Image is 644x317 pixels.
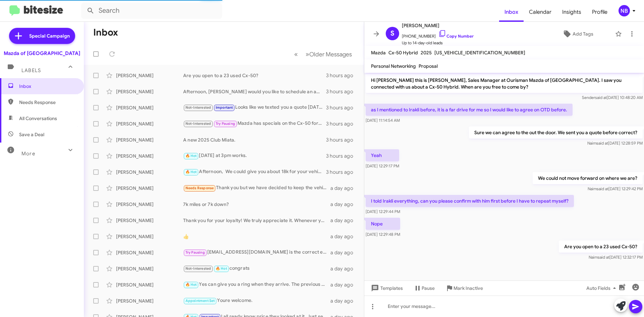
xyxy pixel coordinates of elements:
[183,265,330,272] div: congrats
[294,50,298,58] span: «
[116,137,183,143] div: [PERSON_NAME]
[183,168,326,176] div: Afternoon, We could give you about 18k for your vehicle.
[326,88,359,95] div: 3 hours ago
[116,185,183,192] div: [PERSON_NAME]
[421,50,432,56] span: 2025
[21,67,41,73] span: Labels
[422,282,435,294] span: Pause
[116,233,183,240] div: [PERSON_NAME]
[402,30,474,40] span: [PHONE_NUMBER]
[366,209,400,214] span: [DATE] 12:29:44 PM
[326,120,359,127] div: 3 hours ago
[183,184,330,192] div: Thank you but we have decided to keep the vehicle till the end of the lease
[582,95,643,100] span: Sender [DATE] 10:48:20 AM
[595,95,607,100] span: said at
[116,201,183,208] div: [PERSON_NAME]
[306,50,309,58] span: »
[366,218,400,230] p: Nope
[330,249,359,256] div: a day ago
[434,50,525,56] span: [US_VEHICLE_IDENTIFICATION_NUMBER]
[596,141,608,146] span: said at
[216,266,227,271] span: 🔥 Hot
[388,50,418,56] span: Cx-50 Hybrid
[183,88,326,95] div: Afternoon, [PERSON_NAME] would you like to schedule an appointment to see the Cx-50?
[330,233,359,240] div: a day ago
[364,282,408,294] button: Templates
[587,141,643,146] span: Naim [DATE] 12:28:59 PM
[19,131,44,138] span: Save a Deal
[438,34,474,39] a: Copy Number
[366,232,400,237] span: [DATE] 12:29:48 PM
[598,255,609,260] span: said at
[402,21,474,30] span: [PERSON_NAME]
[185,154,197,158] span: 🔥 Hot
[183,104,326,111] div: Looks like we texted you a quote [DATE] on the same vehicle. Hows your schedule for the weekend?
[330,281,359,288] div: a day ago
[613,5,637,16] button: NB
[573,28,593,40] span: Add Tags
[366,163,399,168] span: [DATE] 12:29:17 PM
[597,186,608,191] span: said at
[309,51,352,58] span: Older Messages
[185,282,197,287] span: 🔥 Hot
[330,298,359,304] div: a day ago
[326,137,359,143] div: 3 hours ago
[116,169,183,175] div: [PERSON_NAME]
[185,266,211,271] span: Not-Interested
[19,115,57,122] span: All Conversations
[116,104,183,111] div: [PERSON_NAME]
[19,83,76,90] span: Inbox
[390,28,394,39] span: S
[21,151,35,157] span: More
[183,137,326,143] div: A new 2025 Club Miata.
[366,195,574,207] p: I told Irakli everything, can you please confirm with him first before I have to repeat myself?
[586,282,619,294] span: Auto Fields
[326,72,359,79] div: 3 hours ago
[290,47,302,61] button: Previous
[408,282,440,294] button: Pause
[116,298,183,304] div: [PERSON_NAME]
[185,121,211,126] span: Not-Interested
[29,33,70,39] span: Special Campaign
[326,104,359,111] div: 3 hours ago
[499,2,524,22] a: Inbox
[330,265,359,272] div: a day ago
[290,47,356,61] nav: Page navigation example
[557,2,587,22] a: Insights
[326,169,359,175] div: 3 hours ago
[330,201,359,208] div: a day ago
[185,299,215,303] span: Appointment Set
[543,28,612,40] button: Add Tags
[302,47,356,61] button: Next
[116,265,183,272] div: [PERSON_NAME]
[559,241,643,253] p: Are you open to a 23 used Cx-50?
[326,153,359,159] div: 3 hours ago
[185,186,214,190] span: Needs Response
[183,217,330,224] div: Thank you for your loyalty! We truly appreciate it. Whenever you're ready to talk about your vehi...
[366,149,399,161] p: Yeah
[185,105,211,110] span: Not-Interested
[524,2,557,22] a: Calendar
[619,5,630,16] div: NB
[370,282,403,294] span: Templates
[366,118,400,123] span: [DATE] 11:14:54 AM
[366,74,643,93] p: Hi [PERSON_NAME] this is [PERSON_NAME], Sales Manager at Ourisman Mazda of [GEOGRAPHIC_DATA]. I s...
[116,249,183,256] div: [PERSON_NAME]
[216,105,233,110] span: Important
[183,152,326,160] div: [DATE] at 3pm works.
[183,281,330,288] div: Yes can give you a ring when they arrive. The previous message was automated.
[589,255,643,260] span: Naim [DATE] 12:32:17 PM
[185,250,205,255] span: Try Pausing
[469,126,643,139] p: Sure we can agree to the out the door. We sent you a quote before correct?
[116,120,183,127] div: [PERSON_NAME]
[116,281,183,288] div: [PERSON_NAME]
[587,2,613,22] a: Profile
[440,282,488,294] button: Mark Inactive
[9,28,75,44] a: Special Campaign
[183,72,326,79] div: Are you open to a 23 used Cx-50?
[19,99,76,106] span: Needs Response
